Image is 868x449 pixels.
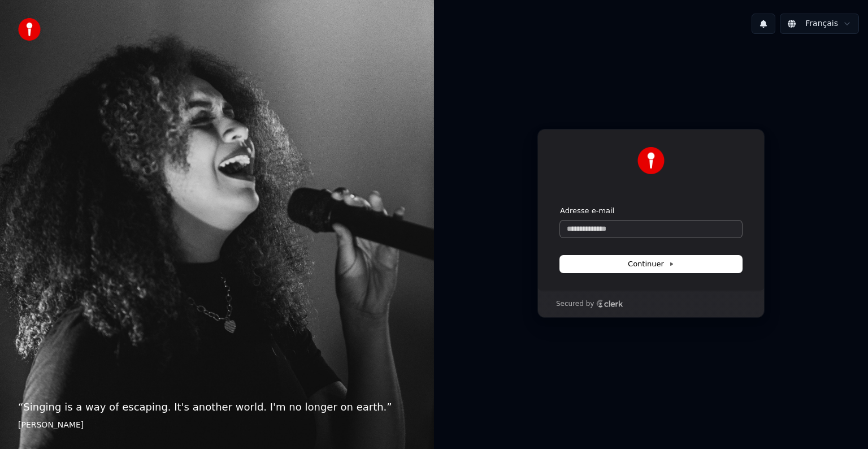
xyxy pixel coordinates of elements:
p: “ Singing is a way of escaping. It's another world. I'm no longer on earth. ” [18,399,416,415]
label: Adresse e-mail [560,206,614,216]
img: youka [18,18,41,41]
a: Clerk logo [596,300,623,308]
img: Youka [637,147,665,174]
span: Continuer [628,259,674,269]
p: Secured by [556,300,594,309]
button: Continuer [560,256,742,273]
footer: [PERSON_NAME] [18,420,416,431]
